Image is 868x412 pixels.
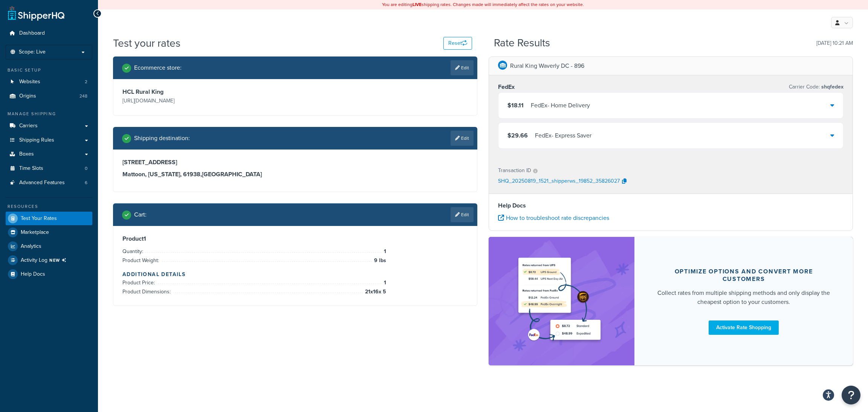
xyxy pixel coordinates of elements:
h3: Product 1 [122,235,468,243]
span: 0 [85,165,87,172]
button: Open Resource Center [842,386,860,404]
a: Activate Rate Shopping [709,320,779,335]
span: Quantity: [122,247,145,255]
a: Advanced Features6 [6,176,92,190]
a: Activity LogNEW [6,253,92,267]
div: Basic Setup [6,67,92,73]
h2: Cart : [134,211,147,218]
button: Reset [443,37,472,50]
p: Transaction ID [498,165,531,176]
span: Activity Log [21,255,69,265]
a: Websites2 [6,75,92,89]
b: LIVE [413,1,422,8]
h3: [STREET_ADDRESS] [122,159,468,166]
span: shqfedex [820,83,844,91]
h4: Help Docs [498,201,844,210]
span: Help Docs [21,271,45,278]
li: Origins [6,89,92,103]
span: Shipping Rules [19,137,54,143]
a: Carriers [6,119,92,133]
p: Rural King Waverly DC - 896 [510,61,584,71]
a: Edit [451,131,474,146]
a: Marketplace [6,226,92,239]
a: Edit [451,60,474,75]
p: [DATE] 10:21 AM [816,38,853,49]
div: Collect rates from multiple shipping methods and only display the cheapest option to your customers. [653,288,835,307]
h3: HCL Rural King [122,88,293,96]
span: 9 lbs [372,256,386,265]
span: Product Weight: [122,256,161,264]
h2: Ecommerce store : [134,64,182,71]
span: $18.11 [507,101,524,110]
a: Boxes [6,147,92,161]
span: 1 [382,278,386,287]
h2: Rate Results [494,37,550,49]
a: Analytics [6,240,92,253]
li: Advanced Features [6,176,92,190]
a: Edit [451,207,474,222]
a: Time Slots0 [6,162,92,175]
h3: Mattoon, [US_STATE], 61938 , [GEOGRAPHIC_DATA] [122,171,468,178]
div: Manage Shipping [6,111,92,117]
span: $29.66 [507,131,528,140]
span: 6 [85,180,87,186]
span: Boxes [19,151,34,157]
span: 21 x 16 x 5 [363,287,386,296]
div: Resources [6,203,92,210]
img: feature-image-rateshop-7084cbbcb2e67ef1d54c2e976f0e592697130d5817b016cf7cc7e13314366067.png [514,248,608,354]
h3: FedEx [498,83,515,91]
a: Dashboard [6,26,92,40]
li: Websites [6,75,92,89]
span: Scope: Live [19,49,46,55]
a: Shipping Rules [6,133,92,147]
span: 2 [85,79,87,85]
h1: Test your rates [113,36,180,50]
li: Time Slots [6,162,92,175]
p: [URL][DOMAIN_NAME] [122,96,293,106]
span: Dashboard [19,30,45,37]
span: Websites [19,79,40,85]
span: NEW [49,257,69,263]
span: Time Slots [19,165,43,172]
a: Origins248 [6,89,92,103]
p: Carrier Code: [789,82,844,92]
span: Origins [19,93,36,99]
span: Advanced Features [19,180,65,186]
div: Optimize options and convert more customers [653,268,835,283]
div: FedEx - Home Delivery [531,100,590,111]
h4: Additional Details [122,270,468,278]
div: FedEx - Express Saver [535,130,591,141]
span: Marketplace [21,229,49,236]
span: 248 [79,93,87,99]
a: Help Docs [6,267,92,281]
a: How to troubleshoot rate discrepancies [498,214,609,222]
h2: Shipping destination : [134,135,190,142]
span: Analytics [21,243,41,250]
p: SHQ_20250819_1521_shipperws_19852_35826027 [498,176,620,187]
span: Test Your Rates [21,215,57,222]
li: [object Object] [6,253,92,267]
span: Product Dimensions: [122,288,173,296]
a: Test Your Rates [6,212,92,225]
span: Carriers [19,123,38,129]
span: 1 [382,247,386,256]
span: Product Price: [122,279,157,287]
